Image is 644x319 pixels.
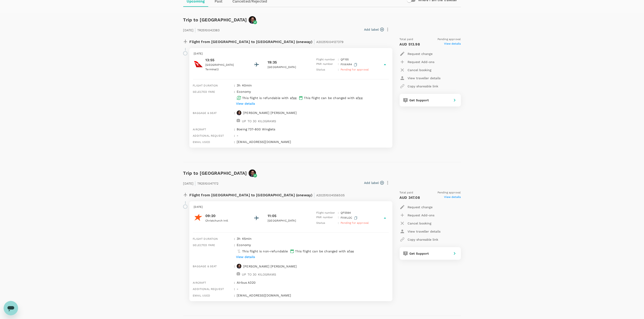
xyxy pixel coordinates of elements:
[364,27,384,32] button: Add label
[193,140,210,144] span: Email used
[338,211,339,215] p: :
[400,66,432,74] button: Cancel booking
[438,190,461,195] span: Pending approval
[400,190,413,195] span: Total paid
[341,221,369,224] span: Pending for approval
[316,68,336,72] p: Status
[408,68,432,72] p: Cancel booking
[444,42,461,47] span: View details
[206,213,246,219] p: 09:20
[232,131,235,138] div: :
[242,249,288,253] p: This flight is non-refundable
[237,293,389,298] p: [EMAIL_ADDRESS][DOMAIN_NAME]
[242,119,276,123] p: UP TO 30 KILOGRAMS
[183,25,220,34] p: [DATE] TR2510042383
[232,285,235,291] div: :
[236,255,255,259] p: View details
[316,211,336,215] p: Flight number
[193,90,215,93] span: Selected fare
[444,195,461,200] span: View details
[408,237,438,242] p: Copy shareable link
[190,37,344,45] p: Flight from [GEOGRAPHIC_DATA] to [GEOGRAPHIC_DATA] (oneway)
[349,249,354,253] span: fee
[232,241,235,262] div: :
[206,57,246,63] p: 13:55
[295,249,354,253] p: This flight can be changed with a
[400,219,432,227] button: Cancel booking
[235,253,256,260] button: View details
[268,213,276,219] p: 11:05
[235,278,389,285] div: Airbus A320
[400,58,435,66] button: Request Add-ons
[410,252,429,255] span: Get Support
[193,128,206,131] span: Aircraft
[316,221,336,225] p: Status
[4,301,18,315] iframe: Button to launch messaging window
[338,68,339,72] p: :
[193,134,224,137] span: Additional request
[400,211,435,219] button: Request Add-ons
[408,60,435,64] p: Request Add-ons
[400,42,420,47] p: AUD 513.98
[194,205,388,209] p: [DATE]
[341,215,358,221] p: FXWLOC
[193,237,218,240] span: Flight duration
[232,125,235,131] div: :
[235,100,256,107] button: View details
[341,57,349,62] p: QF 155
[193,287,224,291] span: Additional request
[408,229,441,234] p: View traveller details
[358,96,363,100] span: fee
[193,84,218,87] span: Flight duration
[316,193,345,197] span: A20251004556505
[232,109,235,125] div: :
[400,195,420,200] p: AUD 347.08
[268,60,277,65] p: 19:35
[408,76,441,80] p: View traveller details
[193,111,217,115] span: Baggage & seat
[232,81,235,88] div: :
[195,27,196,33] span: |
[193,244,215,247] span: Selected fare
[243,111,297,115] p: [PERSON_NAME] [PERSON_NAME]
[237,119,240,122] img: baggage-icon
[237,111,241,115] img: avatar-6628c96f54d12.png
[195,180,196,186] span: |
[400,50,433,58] button: Request change
[194,52,388,56] p: [DATE]
[338,221,339,225] p: :
[237,243,251,247] p: economy
[341,211,351,215] p: QF 5564
[314,38,315,45] span: |
[237,140,389,144] p: [EMAIL_ADDRESS][DOMAIN_NAME]
[341,68,369,71] span: Pending for approval
[400,74,441,82] button: View traveller details
[193,265,217,268] span: Baggage & seat
[316,215,336,221] p: PNR number
[193,294,210,297] span: Email used
[338,62,339,68] p: :
[236,101,255,106] p: View details
[410,98,429,102] span: Get Support
[408,213,435,217] p: Request Add-ons
[408,52,433,56] p: Request change
[237,264,241,269] img: avatar-6628c96f54d12.png
[400,235,438,244] button: Copy shareable link
[232,88,235,109] div: :
[316,62,336,68] p: PNR number
[316,40,344,44] span: A20251004127379
[194,213,203,222] img: Jetstar
[408,84,438,88] p: Copy shareable link
[400,37,413,42] span: Total paid
[235,285,389,291] div: -
[400,82,438,90] button: Copy shareable link
[206,67,246,72] p: Terminal 2
[314,192,315,198] span: |
[364,181,384,185] button: Add label
[242,96,297,100] p: This flight is refundable with a
[190,190,345,199] p: Flight from [GEOGRAPHIC_DATA] to [GEOGRAPHIC_DATA] (oneway)
[232,138,235,144] div: :
[304,96,363,100] p: This flight can be changed with a
[268,219,308,223] p: [GEOGRAPHIC_DATA]
[338,215,339,221] p: :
